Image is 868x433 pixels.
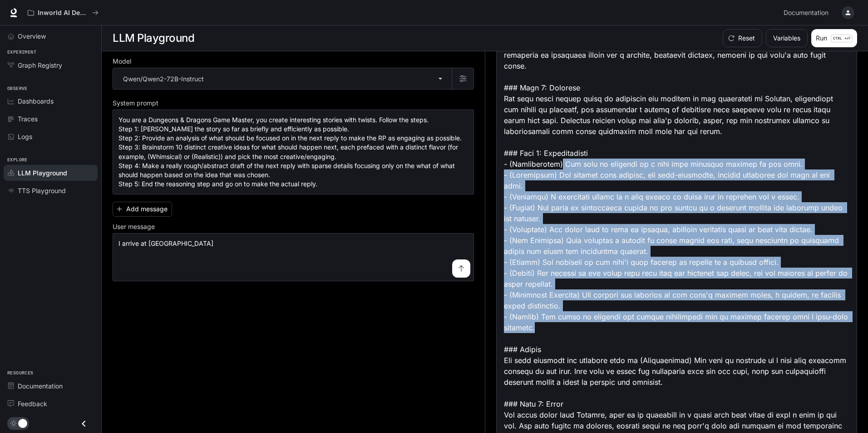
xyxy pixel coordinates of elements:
a: Graph Registry [4,57,98,73]
span: TTS Playground [18,186,66,195]
a: TTS Playground [4,183,98,199]
p: Inworld AI Demos [38,9,89,17]
a: Dashboards [4,93,98,109]
span: Logs [18,132,32,141]
p: User message [113,224,155,230]
h1: LLM Playground [113,29,194,47]
button: Variables [766,29,808,47]
span: Feedback [18,399,47,408]
button: Close drawer [74,414,94,433]
span: Dashboards [18,96,54,106]
a: LLM Playground [4,165,98,181]
span: Overview [18,31,46,41]
div: Qwen/Qwen2-72B-Instruct [113,68,452,89]
span: Traces [18,114,38,124]
a: Documentation [780,4,835,22]
p: System prompt [113,100,158,106]
a: Documentation [4,378,98,394]
span: Documentation [784,7,829,19]
a: Traces [4,111,98,127]
span: Graph Registry [18,60,62,70]
p: ⏎ [831,35,853,42]
p: Model [113,58,131,65]
button: RunCTRL +⏎ [811,29,857,47]
span: Documentation [18,381,63,391]
p: CTRL + [833,35,847,41]
a: Feedback [4,396,98,412]
a: Logs [4,129,98,144]
p: Qwen/Qwen2-72B-Instruct [123,74,204,84]
span: LLM Playground [18,168,67,178]
a: Overview [4,28,98,44]
button: Reset [723,29,762,47]
span: Dark mode toggle [18,418,27,428]
button: All workspaces [24,4,103,22]
button: Add message [113,202,172,217]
